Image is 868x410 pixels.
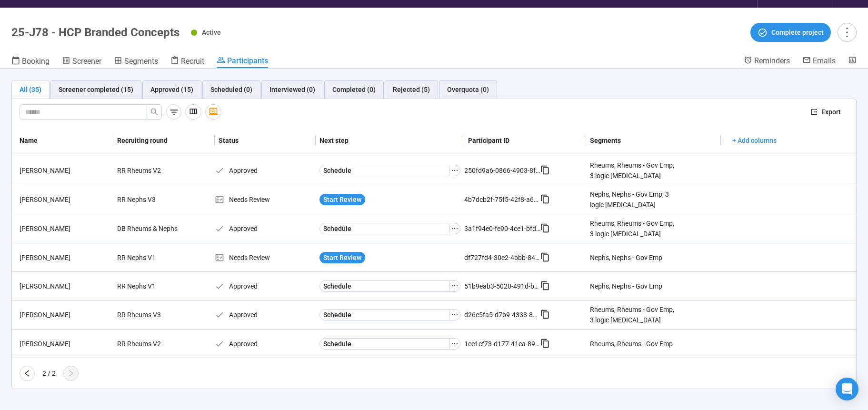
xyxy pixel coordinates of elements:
[332,84,376,95] div: Completed (0)
[323,310,351,320] span: Schedule
[464,339,540,349] div: 1ee1cf73-d177-41ea-89ba-beb2d3559298
[449,309,460,320] button: ellipsis
[215,165,316,176] div: Approved
[150,84,193,95] div: Approved (15)
[451,225,459,232] span: ellipsis
[215,252,316,263] div: Needs Review
[754,56,790,65] span: Reminders
[319,223,449,234] button: Schedule
[771,27,824,38] span: Complete project
[11,56,50,68] a: Booking
[590,252,662,263] div: Nephs, Nephs - Gov Emp
[464,125,586,156] th: Participant ID
[590,189,678,210] div: Nephs, Nephs - Gov Emp, 3 logic [MEDICAL_DATA]
[393,84,430,95] div: Rejected (5)
[319,280,449,292] button: Schedule
[150,108,158,116] span: search
[590,304,678,325] div: Rheums, Rheums - Gov Emp, 3 logic [MEDICAL_DATA]
[217,56,268,68] a: Participants
[750,23,831,42] button: Complete project
[447,84,489,95] div: Overquota (0)
[16,194,113,205] div: [PERSON_NAME]
[590,339,673,349] div: Rheums, Rheums - Gov Emp
[813,56,836,65] span: Emails
[323,339,351,349] span: Schedule
[451,282,459,290] span: ellipsis
[20,84,41,95] div: All (35)
[464,252,540,263] div: df727fd4-30e2-4bbb-84c8-157eb3ba901b
[227,56,268,65] span: Participants
[147,104,162,120] button: search
[803,104,848,120] button: exportExport
[838,23,857,42] button: more
[215,223,316,234] div: Approved
[725,133,784,148] button: + Add columns
[323,252,361,263] span: Start Review
[316,125,464,156] th: Next step
[113,125,215,156] th: Recruiting round
[451,311,459,319] span: ellipsis
[840,26,853,39] span: more
[449,338,460,350] button: ellipsis
[821,107,841,117] span: Export
[67,370,75,377] span: right
[323,281,351,291] span: Schedule
[20,366,35,381] button: left
[451,167,459,174] span: ellipsis
[12,125,113,156] th: Name
[215,194,316,205] div: Needs Review
[16,310,113,320] div: [PERSON_NAME]
[449,280,460,292] button: ellipsis
[22,57,50,66] span: Booking
[586,125,721,156] th: Segments
[319,338,449,350] button: Schedule
[464,281,540,291] div: 51b9eab3-5020-491d-bd41-8dc852bb29f6
[323,194,361,205] span: Start Review
[215,310,316,320] div: Approved
[113,220,185,238] div: DB Rheums & Nephs
[113,277,185,295] div: RR Nephs V1
[16,165,113,176] div: [PERSON_NAME]
[113,306,185,324] div: RR Rheums V3
[319,252,365,263] button: Start Review
[464,223,540,234] div: 3a1f94e0-fe90-4ce1-bfde-1a020c3c1379
[62,56,101,68] a: Screener
[72,57,101,66] span: Screener
[464,194,540,205] div: 4b7dcb2f-75f5-42f8-a635-89039fdf0e0d
[113,335,185,353] div: RR Rheums V2
[319,165,449,176] button: Schedule
[323,165,351,176] span: Schedule
[811,109,818,115] span: export
[215,281,316,291] div: Approved
[114,56,158,68] a: Segments
[464,310,540,320] div: d26e5fa5-d7b9-4338-86b2-4092a1569dc0
[449,165,460,176] button: ellipsis
[170,56,204,68] a: Recruit
[16,281,113,291] div: [PERSON_NAME]
[836,378,858,400] div: Open Intercom Messenger
[319,194,365,205] button: Start Review
[590,160,678,181] div: Rheums, Rheums - Gov Emp, 3 logic [MEDICAL_DATA]
[124,57,158,66] span: Segments
[732,135,777,146] span: + Add columns
[23,370,31,377] span: left
[11,26,180,39] h1: 25-J78 - HCP Branded Concepts
[210,84,252,95] div: Scheduled (0)
[590,218,678,239] div: Rheums, Rheums - Gov Emp, 3 logic [MEDICAL_DATA]
[451,340,459,347] span: ellipsis
[16,252,113,263] div: [PERSON_NAME]
[449,223,460,234] button: ellipsis
[464,165,540,176] div: 250fd9a6-0866-4903-8f58-9ea3c8eca0db
[16,223,113,234] div: [PERSON_NAME]
[802,56,836,67] a: Emails
[59,84,133,95] div: Screener completed (15)
[202,29,221,36] span: Active
[16,339,113,349] div: [PERSON_NAME]
[269,84,315,95] div: Interviewed (0)
[215,125,316,156] th: Status
[323,223,351,234] span: Schedule
[113,249,185,267] div: RR Nephs V1
[744,56,790,67] a: Reminders
[590,281,662,291] div: Nephs, Nephs - Gov Emp
[63,366,79,381] button: right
